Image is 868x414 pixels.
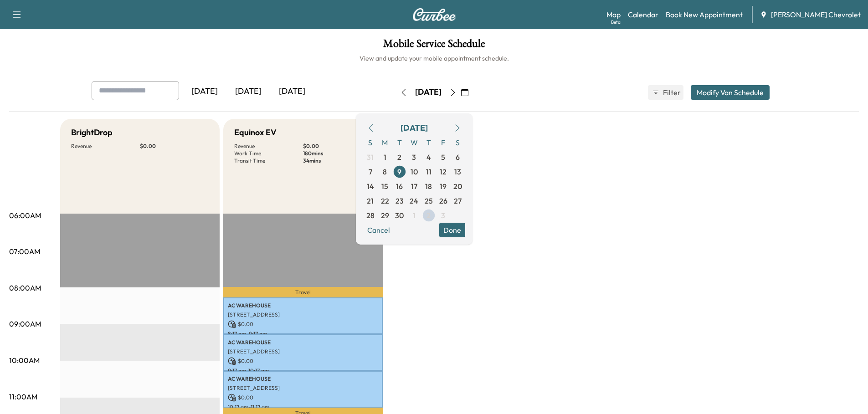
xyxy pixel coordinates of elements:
span: 26 [439,195,447,206]
img: Curbee Logo [412,8,456,21]
p: AC WAREHOUSE [228,375,378,383]
p: 07:00AM [9,246,40,257]
p: Work Time [234,150,303,157]
h6: View and update your mobile appointment schedule. [9,54,859,63]
span: 28 [366,210,375,221]
p: 180 mins [303,150,372,157]
div: [DATE] [270,81,314,102]
span: 12 [440,166,447,177]
p: 9:17 am - 10:17 am [228,367,378,374]
span: 11 [426,166,431,177]
p: $ 0.00 [228,357,378,365]
span: W [407,135,421,150]
div: Beta [611,19,621,26]
span: 25 [425,195,433,206]
span: 3 [412,152,416,163]
span: F [436,135,451,150]
span: 24 [410,195,418,206]
span: 9 [397,166,401,177]
span: 8 [383,166,387,177]
span: M [378,135,392,150]
span: 31 [367,152,374,163]
button: Done [439,223,465,237]
p: 11:00AM [9,391,37,402]
p: AC WAREHOUSE [228,302,378,309]
span: S [451,135,465,150]
span: 2 [426,210,431,221]
button: Filter [648,85,683,100]
p: [STREET_ADDRESS] [228,348,378,355]
span: T [421,135,436,150]
p: [STREET_ADDRESS] [228,384,378,392]
button: Cancel [363,223,394,237]
span: 16 [396,181,403,192]
h5: Equinox EV [234,126,277,139]
span: 30 [395,210,404,221]
div: [DATE] [415,87,442,98]
p: 06:00AM [9,210,41,221]
span: 29 [381,210,389,221]
span: 2 [397,152,401,163]
p: AC WAREHOUSE [228,339,378,346]
h5: BrightDrop [71,126,113,139]
p: $ 0.00 [140,143,209,150]
p: 10:00AM [9,355,40,366]
p: 8:17 am - 9:17 am [228,330,378,337]
span: 5 [441,152,445,163]
p: 34 mins [303,157,372,164]
span: Filter [663,87,679,98]
span: 1 [384,152,386,163]
div: [DATE] [401,122,428,134]
p: Travel [223,287,383,297]
span: 13 [454,166,461,177]
p: [STREET_ADDRESS] [228,311,378,318]
span: 10 [411,166,418,177]
h1: Mobile Service Schedule [9,38,859,54]
p: Transit Time [234,157,303,164]
span: S [363,135,378,150]
p: Revenue [234,143,303,150]
span: 20 [453,181,462,192]
span: 6 [456,152,460,163]
p: Revenue [71,143,140,150]
span: 18 [425,181,432,192]
span: 7 [369,166,372,177]
span: 17 [411,181,417,192]
p: $ 0.00 [228,394,378,402]
span: 22 [381,195,389,206]
a: Calendar [628,9,658,20]
a: MapBeta [606,9,621,20]
p: 10:17 am - 11:17 am [228,404,378,411]
a: Book New Appointment [666,9,743,20]
span: 4 [426,152,431,163]
span: 15 [381,181,388,192]
span: 19 [440,181,447,192]
span: 3 [441,210,445,221]
div: [DATE] [183,81,226,102]
p: $ 0.00 [228,320,378,328]
span: 21 [367,195,374,206]
span: 27 [454,195,462,206]
span: [PERSON_NAME] Chevrolet [771,9,861,20]
span: 1 [413,210,416,221]
span: 14 [367,181,374,192]
button: Modify Van Schedule [691,85,770,100]
p: 09:00AM [9,318,41,329]
span: 23 [395,195,404,206]
span: T [392,135,407,150]
p: $ 0.00 [303,143,372,150]
div: [DATE] [226,81,270,102]
p: 08:00AM [9,282,41,293]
